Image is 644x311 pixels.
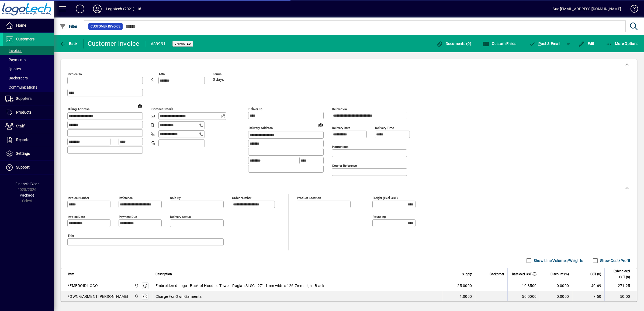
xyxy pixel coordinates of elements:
[3,161,54,174] a: Support
[5,58,26,62] span: Payments
[462,271,472,277] span: Supply
[133,283,139,289] span: Central
[119,196,133,200] mat-label: Reference
[590,271,601,277] span: GST ($)
[527,39,563,48] button: Post & Email
[119,215,137,219] mat-label: Payment due
[626,1,637,19] a: Knowledge Base
[89,4,106,14] button: Profile
[58,22,79,31] button: Filter
[58,39,79,48] button: Back
[533,258,583,263] label: Show Line Volumes/Weights
[3,133,54,147] a: Reports
[170,196,181,200] mat-label: Sold by
[373,215,386,219] mat-label: Rounding
[511,294,536,299] div: 50.0000
[155,283,324,288] span: Embroidered Logo - Back of Hoodied Towel - Raglan SLSC - 271.1mm wide x 126.7mm high - Black
[460,294,472,299] span: 1.0000
[511,283,536,288] div: 10.8500
[20,193,34,197] span: Package
[16,151,30,156] span: Settings
[68,215,85,219] mat-label: Invoice date
[68,72,82,76] mat-label: Invoice To
[332,107,347,111] mat-label: Deliver via
[155,294,202,299] span: Charge For Own Garments
[3,19,54,32] a: Home
[604,291,637,302] td: 50.00
[332,126,350,130] mat-label: Delivery date
[3,74,54,83] a: Backorders
[572,291,604,302] td: 7.50
[599,258,630,263] label: Show Cost/Profit
[553,5,621,13] div: Sue [EMAIL_ADDRESS][DOMAIN_NAME]
[297,196,321,200] mat-label: Product location
[606,41,639,46] span: More Options
[332,145,348,149] mat-label: Instructions
[608,268,630,280] span: Extend excl GST ($)
[54,39,84,48] app-page-header-button: Back
[213,72,245,76] span: Terms
[68,234,74,237] mat-label: Title
[88,39,140,48] div: Customer Invoice
[3,147,54,160] a: Settings
[435,39,473,48] button: Documents (0)
[232,196,251,200] mat-label: Order number
[68,294,128,299] div: \OWN GARMENT [PERSON_NAME]
[529,41,560,46] span: ost & Email
[3,55,54,64] a: Payments
[457,283,472,288] span: 25.0000
[68,283,98,288] div: \EMBROID LOGO
[248,107,262,111] mat-label: Deliver To
[481,39,518,48] button: Custom Fields
[106,5,141,13] div: Logotech (2021) Ltd
[375,126,394,130] mat-label: Delivery time
[3,46,54,55] a: Invoices
[151,40,166,48] div: #89991
[60,41,78,46] span: Back
[15,182,39,186] span: Financial Year
[577,39,596,48] button: Edit
[16,138,29,142] span: Reports
[91,24,120,29] span: Customer Invoice
[572,280,604,291] td: 40.69
[512,271,536,277] span: Rate excl GST ($)
[3,83,54,92] a: Communications
[71,4,89,14] button: Add
[175,42,191,46] span: Unposted
[538,41,541,46] span: P
[16,23,26,27] span: Home
[136,102,144,110] a: View on map
[332,164,357,167] mat-label: Courier Reference
[16,165,30,169] span: Support
[16,124,25,128] span: Staff
[5,85,37,89] span: Communications
[540,291,572,302] td: 0.0000
[155,271,172,277] span: Description
[68,196,89,200] mat-label: Invoice number
[604,39,640,48] button: More Options
[159,72,165,76] mat-label: Attn
[5,67,21,71] span: Quotes
[604,280,637,291] td: 271.25
[490,271,504,277] span: Backorder
[60,24,78,29] span: Filter
[436,41,471,46] span: Documents (0)
[550,271,569,277] span: Discount (%)
[3,64,54,74] a: Quotes
[16,110,32,114] span: Products
[16,96,32,101] span: Suppliers
[133,293,139,299] span: Central
[578,41,594,46] span: Edit
[3,106,54,119] a: Products
[540,280,572,291] td: 0.0000
[483,41,517,46] span: Custom Fields
[316,120,325,129] a: View on map
[3,120,54,133] a: Staff
[213,78,224,82] span: 0 days
[5,76,28,80] span: Backorders
[16,37,34,41] span: Customers
[170,215,191,219] mat-label: Delivery status
[5,48,22,53] span: Invoices
[3,92,54,106] a: Suppliers
[373,196,398,200] mat-label: Freight (excl GST)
